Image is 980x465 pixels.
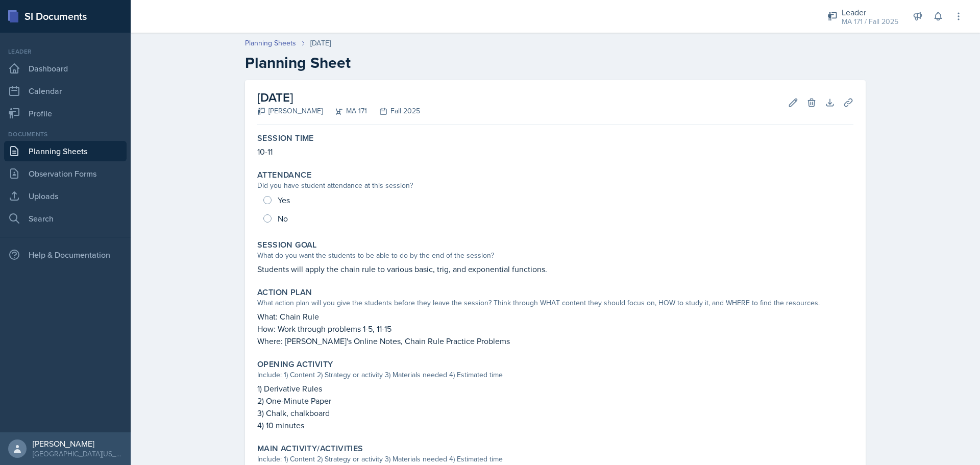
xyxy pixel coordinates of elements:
div: MA 171 / Fall 2025 [842,16,898,27]
a: Planning Sheets [245,38,296,48]
label: Main Activity/Activities [257,444,363,454]
div: Leader [4,47,127,56]
div: [GEOGRAPHIC_DATA][US_STATE] in [GEOGRAPHIC_DATA] [33,449,122,459]
p: Where: [PERSON_NAME]'s Online Notes, Chain Rule Practice Problems [257,335,853,347]
label: Action Plan [257,287,312,298]
p: 10-11 [257,145,853,158]
a: Planning Sheets [4,141,127,161]
a: Profile [4,103,127,124]
div: Did you have student attendance at this session? [257,180,853,191]
a: Observation Forms [4,163,127,184]
h2: [DATE] [257,88,420,107]
a: Search [4,208,127,229]
div: [DATE] [310,38,331,48]
a: Uploads [4,186,127,206]
label: Opening Activity [257,359,333,370]
div: [PERSON_NAME] [257,106,323,116]
div: Include: 1) Content 2) Strategy or activity 3) Materials needed 4) Estimated time [257,454,853,464]
a: Calendar [4,81,127,101]
p: 4) 10 minutes [257,419,853,431]
div: [PERSON_NAME] [33,438,122,449]
div: Include: 1) Content 2) Strategy or activity 3) Materials needed 4) Estimated time [257,370,853,380]
div: What do you want the students to be able to do by the end of the session? [257,250,853,261]
label: Session Goal [257,240,317,250]
a: Dashboard [4,58,127,79]
label: Attendance [257,170,311,180]
p: Students will apply the chain rule to various basic, trig, and exponential functions. [257,263,853,275]
div: Fall 2025 [367,106,420,116]
div: What action plan will you give the students before they leave the session? Think through WHAT con... [257,298,853,308]
div: MA 171 [323,106,367,116]
p: 3) Chalk, chalkboard [257,407,853,419]
p: What: Chain Rule [257,310,853,323]
div: Leader [842,6,898,18]
div: Help & Documentation [4,244,127,265]
p: How: Work through problems 1-5, 11-15 [257,323,853,335]
p: 2) One-Minute Paper [257,395,853,407]
h2: Planning Sheet [245,54,866,72]
label: Session Time [257,133,314,143]
p: 1) Derivative Rules [257,382,853,395]
div: Documents [4,130,127,139]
